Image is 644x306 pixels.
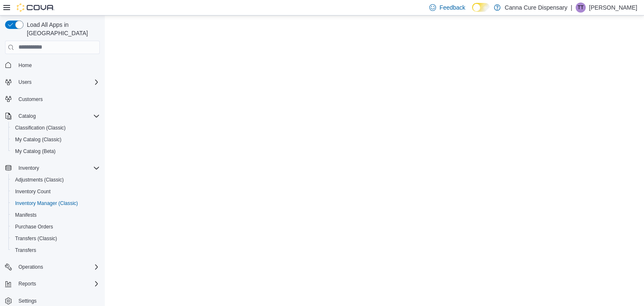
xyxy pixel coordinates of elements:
[15,136,62,143] span: My Catalog (Classic)
[12,222,100,232] span: Purchase Orders
[15,188,51,195] span: Inventory Count
[12,198,100,208] span: Inventory Manager (Classic)
[15,77,35,87] button: Users
[15,262,47,272] button: Operations
[472,3,490,12] input: Dark Mode
[15,223,53,230] span: Purchase Orders
[12,175,67,185] a: Adjustments (Classic)
[472,12,473,12] span: Dark Mode
[12,135,65,145] a: My Catalog (Classic)
[12,210,40,220] a: Manifests
[8,174,103,186] button: Adjustments (Classic)
[576,3,586,13] div: Tyrese Travis
[12,146,59,156] a: My Catalog (Beta)
[8,244,103,256] button: Transfers
[18,113,36,119] span: Catalog
[8,134,103,145] button: My Catalog (Classic)
[18,298,36,304] span: Settings
[15,235,57,242] span: Transfers (Classic)
[8,197,103,209] button: Inventory Manager (Classic)
[8,122,103,134] button: Classification (Classic)
[2,76,103,88] button: Users
[12,233,100,244] span: Transfers (Classic)
[2,110,103,122] button: Catalog
[8,186,103,197] button: Inventory Count
[12,123,69,133] a: Classification (Classic)
[15,94,46,104] a: Customers
[12,198,81,208] a: Inventory Manager (Classic)
[18,79,31,86] span: Users
[15,60,100,70] span: Home
[12,233,60,244] a: Transfers (Classic)
[15,212,36,218] span: Manifests
[12,123,100,133] span: Classification (Classic)
[8,233,103,244] button: Transfers (Classic)
[15,279,100,289] span: Reports
[12,187,100,197] span: Inventory Count
[15,111,100,121] span: Catalog
[15,279,39,289] button: Reports
[12,175,100,185] span: Adjustments (Classic)
[439,3,465,12] span: Feedback
[23,21,100,37] span: Load All Apps in [GEOGRAPHIC_DATA]
[8,221,103,233] button: Purchase Orders
[18,264,43,270] span: Operations
[15,111,39,121] button: Catalog
[12,222,57,232] a: Purchase Orders
[571,3,572,13] p: |
[15,247,36,254] span: Transfers
[2,93,103,105] button: Customers
[505,3,567,13] p: Canna Cure Dispensary
[15,163,42,173] button: Inventory
[15,200,78,207] span: Inventory Manager (Classic)
[12,187,54,197] a: Inventory Count
[15,176,64,183] span: Adjustments (Classic)
[17,3,55,12] img: Cova
[18,96,43,103] span: Customers
[18,165,39,171] span: Inventory
[15,148,56,155] span: My Catalog (Beta)
[15,124,66,131] span: Classification (Classic)
[18,280,36,287] span: Reports
[15,296,40,306] a: Settings
[2,261,103,273] button: Operations
[12,245,100,255] span: Transfers
[12,146,100,156] span: My Catalog (Beta)
[12,210,100,220] span: Manifests
[8,209,103,221] button: Manifests
[2,278,103,290] button: Reports
[578,3,584,13] span: TT
[12,135,100,145] span: My Catalog (Classic)
[15,262,100,272] span: Operations
[18,62,32,69] span: Home
[8,145,103,157] button: My Catalog (Beta)
[15,60,35,70] a: Home
[12,245,39,255] a: Transfers
[15,163,100,173] span: Inventory
[15,296,100,306] span: Settings
[15,94,100,104] span: Customers
[2,162,103,174] button: Inventory
[589,3,637,13] p: [PERSON_NAME]
[2,59,103,71] button: Home
[15,77,100,87] span: Users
